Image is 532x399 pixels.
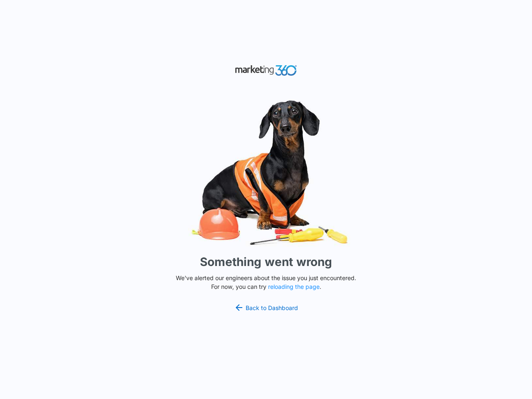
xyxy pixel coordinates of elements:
[235,63,297,78] img: Marketing 360 Logo
[234,303,298,313] a: Back to Dashboard
[268,283,320,290] button: reloading the page
[200,253,332,271] h1: Something went wrong
[141,95,391,250] img: Sad Dog
[172,273,360,291] p: We've alerted our engineers about the issue you just encountered. For now, you can try .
